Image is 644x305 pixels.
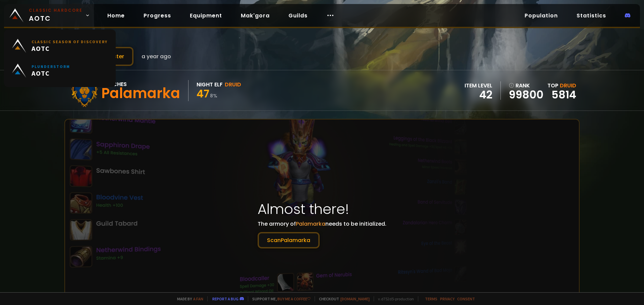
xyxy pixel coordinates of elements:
[101,88,180,98] div: Palamarka
[519,9,563,22] a: Population
[277,296,311,301] a: Buy me a coffee
[142,52,171,61] span: a year ago
[225,80,241,89] div: Druid
[210,92,217,99] small: 8 %
[197,86,209,101] span: 47
[258,232,320,248] button: ScanPalamarka
[8,33,112,58] a: Classic Season of DiscoveryAOTC
[138,9,176,22] a: Progress
[32,69,70,77] span: AOTC
[425,296,437,301] a: Terms
[551,87,576,102] a: 5814
[29,7,83,13] small: Classic Hardcore
[315,296,370,301] span: Checkout
[560,82,576,89] span: Druid
[258,220,386,248] p: The armory of needs to be initialized.
[32,44,108,53] span: AOTC
[457,296,475,301] a: Consent
[184,9,227,22] a: Equipment
[212,296,238,301] a: Report a bug
[465,81,492,90] div: item level
[102,9,130,22] a: Home
[547,81,576,90] div: Top
[440,296,454,301] a: Privacy
[465,90,492,100] div: 42
[101,80,180,88] div: Stitches
[29,7,83,23] span: AOTC
[283,9,313,22] a: Guilds
[193,296,203,301] a: a fan
[509,81,543,90] div: rank
[248,296,311,301] span: Support me,
[32,64,70,69] small: Plunderstorm
[8,58,112,83] a: PlunderstormAOTC
[296,220,325,228] span: Palamarka
[509,90,543,100] a: 99800
[32,39,108,44] small: Classic Season of Discovery
[197,80,223,89] div: Night Elf
[173,296,203,301] span: Made by
[258,199,386,220] h1: Almost there!
[340,296,370,301] a: [DOMAIN_NAME]
[571,9,611,22] a: Statistics
[4,4,94,27] a: Classic HardcoreAOTC
[374,296,414,301] span: v. d752d5 - production
[235,9,275,22] a: Mak'gora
